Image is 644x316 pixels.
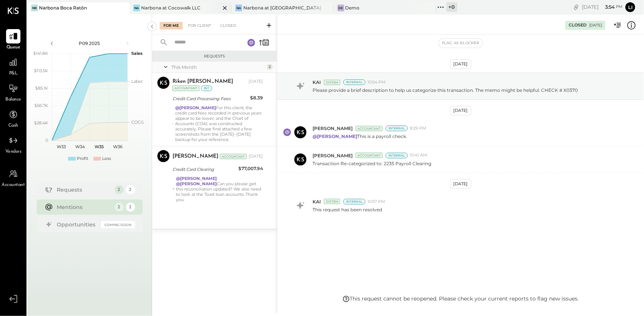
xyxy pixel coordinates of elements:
button: Li [624,1,636,13]
div: copy link [572,3,580,11]
span: 8:29 PM [410,125,426,132]
div: Opportunities [57,221,97,228]
div: For Me [160,22,183,29]
text: COGS [131,119,144,125]
span: Accountant [2,182,25,189]
div: [DATE] [582,3,622,11]
div: Internal [343,199,366,204]
text: $113.5K [34,68,48,73]
div: Requests [57,186,111,194]
div: De [338,5,344,11]
span: Cash [8,122,18,129]
p: Transaction Re-categorized to: 2235 Payroll Clearing [313,160,431,167]
p: This is a payroll check. [313,133,407,139]
text: W36 [113,144,123,149]
div: Can you please get this reconciliation updated? We also need to look at the Toast loan accounts. ... [176,176,263,202]
div: Demo [345,5,360,11]
div: Narbona at [GEOGRAPHIC_DATA] LLC [243,5,322,11]
strong: @[PERSON_NAME] [176,176,217,181]
div: Loss [102,156,111,162]
div: Coming Soon [101,221,135,228]
span: Balance [5,96,21,103]
a: Vendors [0,133,26,155]
div: [DATE] [450,59,471,69]
div: Accountant [220,154,247,159]
span: [PERSON_NAME] [313,125,353,132]
span: P&L [9,70,18,77]
a: Accountant [0,167,26,189]
strong: @[PERSON_NAME] [313,133,357,139]
div: For this client, the credit card fees recorded in previous years appear to be lower, and the Char... [175,105,263,142]
text: $85.1K [35,85,48,91]
div: Credit Card Clearing [173,166,236,173]
div: Closed [216,22,240,29]
span: Queue [6,44,20,51]
text: $28.4K [34,120,48,125]
div: Narbona Boca Ratōn [39,5,87,11]
div: [DATE] [450,179,471,189]
span: KAI [313,198,321,205]
div: $8.39 [250,94,263,102]
text: 0 [45,138,48,143]
div: 2 [115,203,124,212]
div: Accountant [173,85,199,91]
div: [DATE] [249,153,263,160]
div: Na [235,5,242,11]
div: + 0 [446,2,457,12]
p: This request has been resolved [313,206,382,213]
span: [PERSON_NAME] [313,152,353,159]
div: [DATE] [450,106,471,115]
a: Cash [0,107,26,129]
span: 10:54 PM [367,79,386,85]
div: For Client [184,22,215,29]
span: 10:57 PM [367,199,385,205]
div: P09 2025 [58,40,122,46]
div: System [324,199,340,204]
div: This Month [171,64,265,70]
div: [DATE] [249,79,263,85]
div: 2 [126,185,135,194]
a: P&L [0,55,26,77]
text: W33 [57,144,66,149]
div: Internal [386,153,408,158]
div: [DATE] [589,23,602,28]
div: Requests [156,54,273,59]
div: Accountant [356,153,383,158]
div: int [201,85,212,91]
a: Queue [0,29,26,51]
div: Na [133,5,140,11]
div: Internal [386,125,408,131]
div: Accountant [356,126,383,131]
div: Credit Card Processing Fees [173,95,248,102]
text: Labor [131,79,143,84]
div: System [324,80,340,85]
span: KAI [313,79,321,85]
div: 2 [267,64,273,70]
div: Riken [PERSON_NAME] [173,78,233,85]
div: $77,007.94 [238,165,263,172]
div: 2 [126,203,135,212]
div: Closed [569,22,586,28]
text: W35 [95,144,104,149]
span: 10:41 AM [410,152,427,158]
div: [PERSON_NAME] [173,153,218,160]
p: Please provide a brief description to help us categorize this transaction. The memo might be help... [313,87,578,93]
text: $141.8K [33,51,48,56]
text: Sales [131,51,143,56]
div: Mentions [57,203,111,211]
button: Flag as Blocker [439,39,482,48]
text: W34 [75,144,85,149]
text: $56.7K [34,103,48,108]
div: Profit [77,156,88,162]
strong: @[PERSON_NAME] [176,181,217,186]
div: 2 [115,185,124,194]
div: Internal [343,79,366,85]
a: Balance [0,81,26,103]
div: Narbona at Cocowalk LLC [141,5,201,11]
span: Vendors [5,149,22,155]
div: NB [31,5,38,11]
strong: @[PERSON_NAME] [175,105,216,110]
